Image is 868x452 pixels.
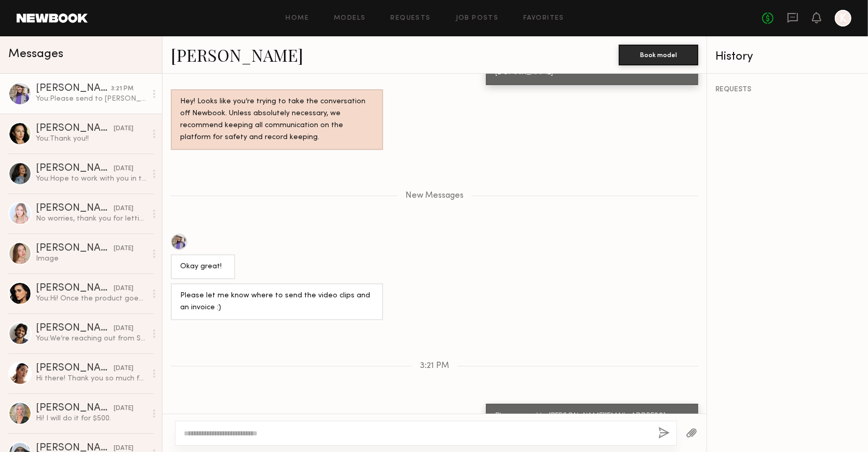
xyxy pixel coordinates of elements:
div: [DATE] [114,204,133,214]
div: REQUESTS [715,86,861,93]
div: [DATE] [114,364,133,374]
a: Favorites [523,15,564,22]
div: [DATE] [114,164,133,174]
a: Requests [391,15,431,22]
a: Home [286,15,309,22]
a: K [835,10,851,26]
a: Book model [619,50,698,59]
div: Image [36,254,146,264]
div: [PERSON_NAME] [36,243,114,254]
div: You: Hi! Once the product goes live I can share! [36,294,146,304]
span: 3:21 PM [420,362,449,371]
div: [PERSON_NAME] [36,124,114,134]
div: [DATE] [114,124,133,134]
div: [DATE] [114,244,133,254]
div: Hi there! Thank you so much for reaching out and considering me for this opportunity , I’d love t... [36,374,146,383]
div: [PERSON_NAME] [36,323,114,334]
div: You: We’re reaching out from SUTRA—we’ll be at a trade show this week in [GEOGRAPHIC_DATA] at the... [36,334,146,344]
span: Messages [8,48,63,60]
a: Models [334,15,365,22]
span: New Messages [405,191,464,200]
div: No worries, thank you for letting me know :) Looking forward to the shoot! [36,214,146,224]
div: [PERSON_NAME] [36,163,114,174]
div: 3:21 PM [111,84,133,94]
div: [DATE] [114,404,133,414]
div: Hey! Looks like you’re trying to take the conversation off Newbook. Unless absolutely necessary, ... [180,96,374,144]
div: [PERSON_NAME] [36,363,114,374]
div: [PERSON_NAME] [36,283,114,294]
div: Please send to [PERSON_NAME][EMAIL_ADDRESS][DOMAIN_NAME] [495,410,689,434]
div: History [715,51,861,63]
div: Okay great! [180,261,226,273]
a: Job Posts [456,15,499,22]
div: [DATE] [114,324,133,334]
div: [PERSON_NAME] [36,403,114,414]
div: [DATE] [114,284,133,294]
div: Hi! I will do it for $500. [36,414,146,423]
div: You: Thank you!! [36,134,146,144]
button: Book model [619,45,698,65]
a: [PERSON_NAME] [171,44,303,66]
div: [PERSON_NAME] [36,84,111,94]
div: You: Hope to work with you in the future! [36,174,146,184]
div: Please let me know where to send the video clips and an invoice :) [180,290,374,314]
div: You: Please send to [PERSON_NAME][EMAIL_ADDRESS][DOMAIN_NAME] [36,94,146,104]
div: [PERSON_NAME] [36,203,114,214]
